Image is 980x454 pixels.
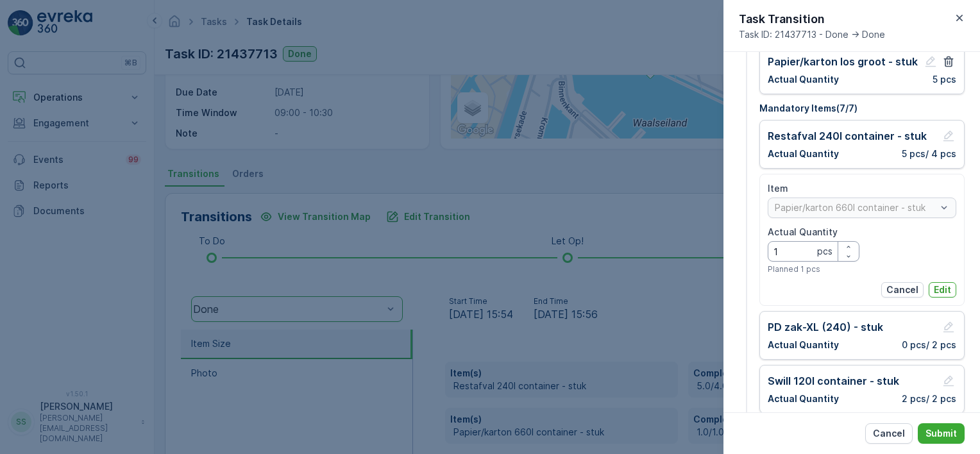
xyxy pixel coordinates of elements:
[739,28,885,41] span: Task ID: 21437713 - Done -> Done
[768,392,839,405] p: Actual Quantity
[768,183,788,194] label: Item
[768,339,839,351] p: Actual Quantity
[881,282,924,298] button: Cancel
[817,245,832,258] p: pcs
[918,423,965,444] button: Submit
[768,54,918,69] p: Papier/karton los groot - stuk
[768,264,820,274] span: Planned 1 pcs
[902,392,956,405] p: 2 pcs / 2 pcs
[934,283,951,296] p: Edit
[768,147,839,160] p: Actual Quantity
[739,10,885,28] p: Task Transition
[768,319,883,335] p: PD zak-XL (240) - stuk
[768,226,838,237] label: Actual Quantity
[902,147,956,160] p: 5 pcs / 4 pcs
[768,128,927,144] p: Restafval 240l container - stuk
[929,282,956,298] button: Edit
[768,73,839,86] p: Actual Quantity
[759,102,965,115] p: Mandatory Items ( 7 / 7 )
[902,339,956,351] p: 0 pcs / 2 pcs
[873,427,905,440] p: Cancel
[925,427,957,440] p: Submit
[865,423,913,444] button: Cancel
[768,373,899,389] p: Swill 120l container - stuk
[886,283,918,296] p: Cancel
[933,73,956,86] p: 5 pcs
